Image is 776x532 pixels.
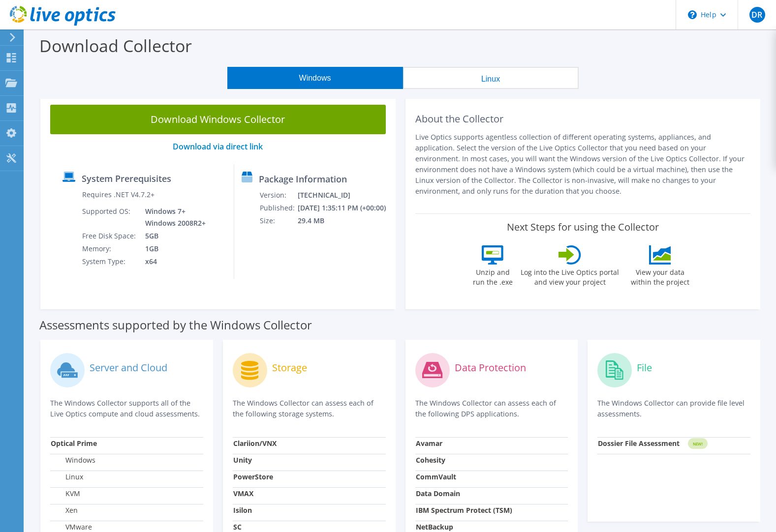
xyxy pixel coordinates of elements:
[51,522,92,532] label: VMware
[82,242,138,255] td: Memory:
[416,455,445,465] strong: Cohesity
[173,141,263,152] a: Download via direct link
[507,221,659,233] label: Next Steps for using the Collector
[416,505,512,515] strong: IBM Spectrum Protect (TSM)
[416,472,456,481] strong: CommVault
[233,472,273,481] strong: PowerStore
[297,202,391,214] td: [DATE] 1:35:11 PM (+00:00)
[272,363,307,373] label: Storage
[138,205,208,230] td: Windows 7+ Windows 2008R2+
[693,441,703,446] tspan: NEW!
[416,489,460,498] strong: Data Domain
[415,398,568,419] p: The Windows Collector can assess each of the following DPS applications.
[259,174,347,184] label: Package Information
[259,214,297,227] td: Size:
[259,202,297,214] td: Published:
[138,230,208,242] td: 5GB
[520,265,620,287] label: Log into the Live Optics portal and view your project
[233,398,386,419] p: The Windows Collector can assess each of the following storage systems.
[51,505,78,515] label: Xen
[90,363,167,373] label: Server and Cloud
[598,439,680,448] strong: Dossier File Assessment
[688,10,697,19] svg: \n
[51,489,80,499] label: KVM
[297,214,391,227] td: 29.4 MB
[233,439,277,448] strong: Clariion/VNX
[624,265,695,287] label: View your data within the project
[597,398,750,419] p: The Windows Collector can provide file level assessments.
[415,132,751,197] p: Live Optics supports agentless collection of different operating systems, appliances, and applica...
[227,67,403,89] button: Windows
[416,522,453,532] strong: NetBackup
[403,67,579,89] button: Linux
[749,7,765,23] span: DR
[637,363,652,373] label: File
[233,522,242,532] strong: SC
[82,190,155,200] label: Requires .NET V4.7.2+
[138,242,208,255] td: 1GB
[415,113,751,125] h2: About the Collector
[39,320,312,330] label: Assessments supported by the Windows Collector
[233,455,252,465] strong: Unity
[50,398,203,419] p: The Windows Collector supports all of the Live Optics compute and cloud assessments.
[82,205,138,230] td: Supported OS:
[50,105,386,134] a: Download Windows Collector
[82,255,138,268] td: System Type:
[51,472,83,482] label: Linux
[82,230,138,242] td: Free Disk Space:
[138,255,208,268] td: x64
[82,174,171,183] label: System Prerequisites
[233,505,252,515] strong: Isilon
[39,34,192,57] label: Download Collector
[259,189,297,202] td: Version:
[233,489,253,498] strong: VMAX
[51,439,97,448] strong: Optical Prime
[51,455,95,465] label: Windows
[297,189,391,202] td: [TECHNICAL_ID]
[416,439,442,448] strong: Avamar
[455,363,526,373] label: Data Protection
[470,265,515,287] label: Unzip and run the .exe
